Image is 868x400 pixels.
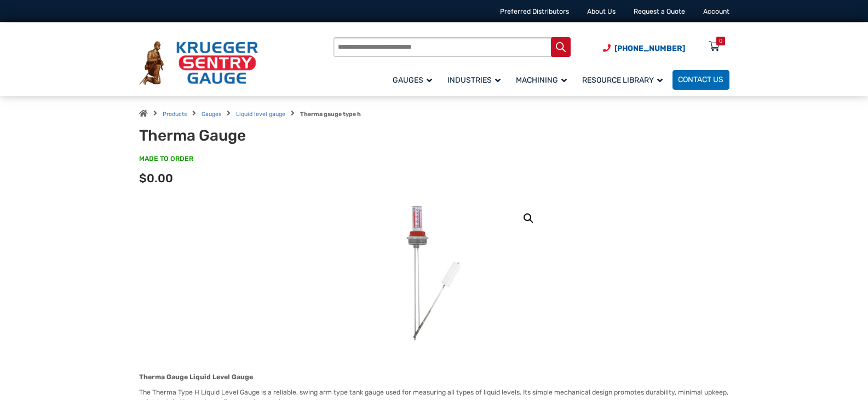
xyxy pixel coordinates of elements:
a: Industries [442,68,510,91]
a: Request a Quote [634,8,685,15]
span: Gauges [393,76,432,85]
a: About Us [587,8,616,15]
a: Machining [510,68,577,91]
a: View full-screen image gallery [519,208,538,228]
span: MADE TO ORDER [139,154,193,164]
a: Resource Library [577,68,672,91]
img: Krueger Sentry Gauge [139,41,258,85]
a: Phone Number (920) 434-8860 [603,43,685,54]
span: Industries [447,76,501,85]
div: 0 [719,37,722,45]
a: Gauges [387,68,442,91]
a: Gauges [202,111,221,118]
a: Account [703,8,729,15]
span: $0.00 [139,171,173,185]
span: Contact Us [678,76,723,85]
strong: Therma gauge type h [300,111,361,118]
strong: Therma Gauge Liquid Level Gauge [139,373,253,381]
a: Liquid level gauge [236,111,285,118]
a: Preferred Distributors [500,8,569,15]
h1: Therma Gauge [139,126,375,145]
span: [PHONE_NUMBER] [614,44,685,53]
a: Contact Us [672,70,729,90]
span: Resource Library [582,76,663,85]
img: Therma Gauge [362,201,506,345]
span: Machining [516,76,567,85]
a: Products [163,111,187,118]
